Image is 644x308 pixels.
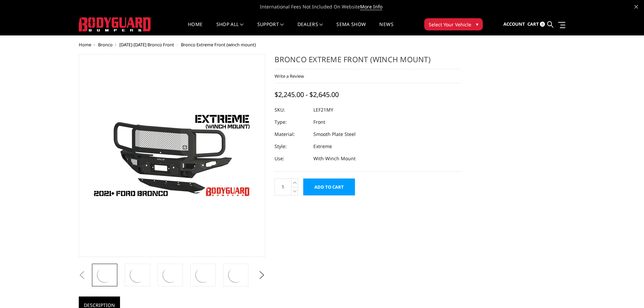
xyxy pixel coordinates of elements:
[313,116,325,128] dd: Front
[275,90,339,99] span: $2,245.00 - $2,645.00
[275,116,308,128] dt: Type:
[424,18,483,30] button: Select Your Vehicle
[503,15,525,33] a: Account
[79,17,151,31] img: BODYGUARD BUMPERS
[77,270,87,280] button: Previous
[429,21,471,28] span: Select Your Vehicle
[313,140,332,152] dd: Extreme
[527,15,545,33] a: Cart 0
[257,270,267,280] button: Next
[98,42,113,48] a: Bronco
[313,152,356,165] dd: With Winch Mount
[540,22,545,27] span: 0
[119,42,174,48] a: [DATE]-[DATE] Bronco Front
[360,3,382,10] a: More Info
[95,266,114,284] img: Bronco Extreme Front (winch mount)
[181,42,256,48] span: Bronco Extreme Front (winch mount)
[297,22,323,35] a: Dealers
[194,266,212,284] img: Bronco Extreme Front (winch mount)
[476,21,478,28] span: ▾
[275,128,308,140] dt: Material:
[226,266,245,284] img: Bronco Extreme Front (winch mount)
[275,152,308,165] dt: Use:
[503,21,525,27] span: Account
[527,21,539,27] span: Cart
[313,128,356,140] dd: Smooth Plate Steel
[257,22,284,35] a: Support
[303,179,355,195] input: Add to Cart
[87,108,256,203] img: Bronco Extreme Front (winch mount)
[188,22,202,35] a: Home
[128,266,147,284] img: Bronco Extreme Front (winch mount)
[79,54,265,257] a: Bronco Extreme Front (winch mount)
[161,266,180,284] img: Bronco Extreme Front (winch mount)
[275,104,308,116] dt: SKU:
[379,22,393,35] a: News
[275,73,304,79] a: Write a Review
[79,42,91,48] a: Home
[216,22,244,35] a: shop all
[275,140,308,152] dt: Style:
[336,22,366,35] a: SEMA Show
[313,104,333,116] dd: LEF21MY
[275,54,461,69] h1: Bronco Extreme Front (winch mount)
